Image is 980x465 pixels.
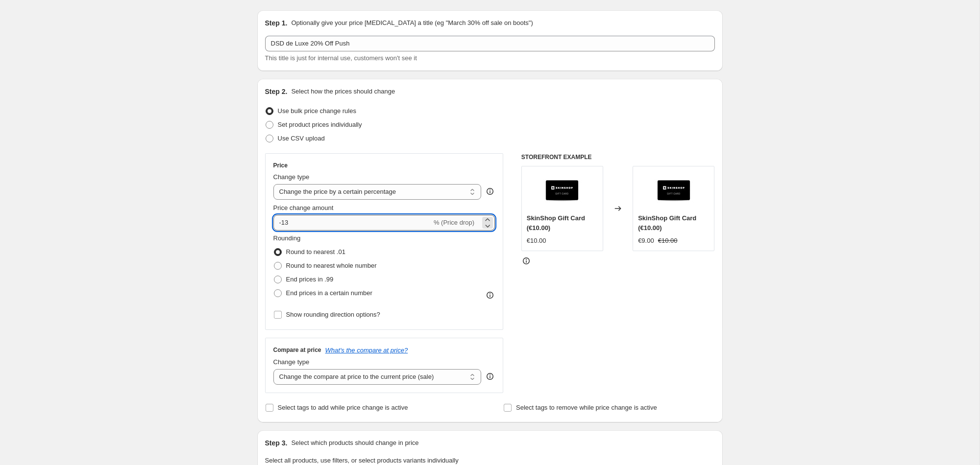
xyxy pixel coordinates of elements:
input: 30% off holiday sale [265,36,715,51]
span: SkinShop Gift Card (€10.00) [527,214,585,232]
span: Round to nearest .01 [286,248,345,256]
h2: Step 1. [265,18,288,28]
span: This title is just for internal use, customers won't see it [265,54,417,62]
span: Set product prices individually [278,121,362,128]
span: End prices in a certain number [286,289,372,297]
h3: Compare at price [273,346,321,354]
span: Round to nearest whole number [286,262,377,269]
span: €9.00 [638,237,654,244]
input: -15 [273,215,432,231]
p: Optionally give your price [MEDICAL_DATA] a title (eg "March 30% off sale on boots") [291,18,533,28]
button: What's the compare at price? [325,347,408,354]
span: Select tags to add while price change is active [278,404,408,411]
h2: Step 2. [265,87,288,96]
h6: STOREFRONT EXAMPLE [521,153,715,161]
span: Select tags to remove while price change is active [516,404,657,411]
span: Price change amount [273,204,334,211]
span: €10.00 [527,237,546,244]
span: Use bulk price change rules [278,107,356,115]
img: SkinShopGiftCard_80x.jpg [654,171,693,210]
p: Select which products should change in price [291,438,418,448]
span: Show rounding direction options? [286,311,380,318]
img: SkinShopGiftCard_80x.jpg [542,171,582,210]
span: End prices in .99 [286,276,334,283]
div: help [485,186,495,196]
span: €10.00 [658,237,678,244]
span: Select all products, use filters, or select products variants individually [265,457,459,464]
span: Change type [273,173,310,181]
p: Select how the prices should change [291,87,395,96]
span: SkinShop Gift Card (€10.00) [638,214,696,232]
div: help [485,372,495,381]
h3: Price [273,162,288,169]
span: Rounding [273,234,301,242]
h2: Step 3. [265,438,288,448]
span: % (Price drop) [434,219,474,226]
span: Use CSV upload [278,135,325,142]
span: Change type [273,358,310,366]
